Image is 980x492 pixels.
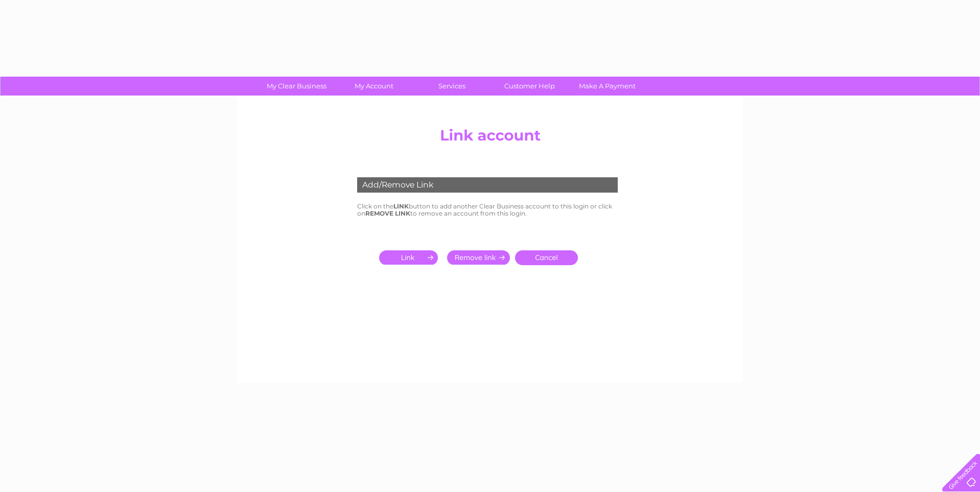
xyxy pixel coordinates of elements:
[515,250,578,265] a: Cancel
[565,77,649,96] a: Make A Payment
[447,250,510,265] input: Submit
[332,77,416,96] a: My Account
[365,209,410,217] b: REMOVE LINK
[254,77,339,96] a: My Clear Business
[355,200,625,220] td: Click on the button to add another Clear Business account to this login or click on to remove an ...
[487,77,572,96] a: Customer Help
[357,177,618,193] div: Add/Remove Link
[393,202,409,210] b: LINK
[379,250,442,265] input: Submit
[410,77,494,96] a: Services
